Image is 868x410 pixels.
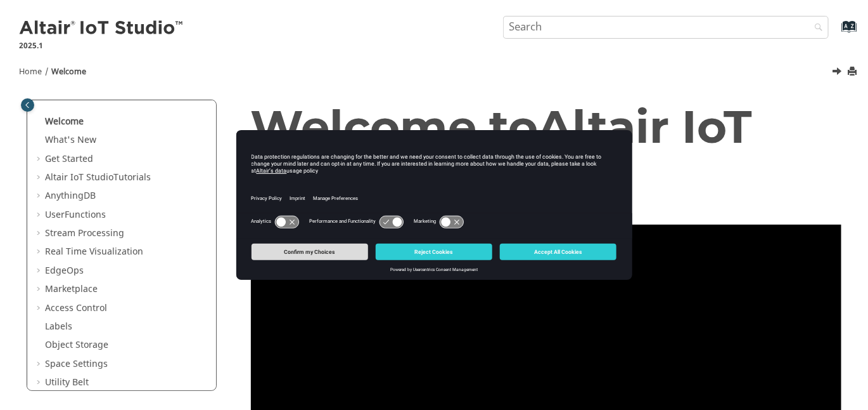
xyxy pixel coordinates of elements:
[45,227,124,240] a: Stream Processing
[45,338,108,352] a: Object Storage
[35,246,45,258] span: Expand Real Time Visualization
[45,282,98,296] a: Marketplace
[19,66,42,77] a: Home
[19,18,185,39] img: Altair IoT Studio
[45,264,84,277] a: EdgeOps
[45,152,93,166] a: Get Started
[35,283,45,296] span: Expand Marketplace
[45,171,151,184] a: Altair IoT StudioTutorials
[35,190,45,202] span: Expand AnythingDB
[35,265,45,277] span: Expand EdgeOps
[45,133,96,147] a: What's New
[833,65,843,81] a: Next topic: What's New
[503,16,829,39] input: Search query
[848,63,858,81] button: Print this page
[45,376,89,389] a: Utility Belt
[45,115,84,128] a: Welcome
[45,357,108,371] a: Space Settings
[35,302,45,315] span: Expand Access Control
[35,209,45,222] span: Expand UserFunctions
[21,98,34,112] button: Toggle publishing table of content
[251,102,842,202] h1: Welcome to
[19,40,185,51] p: 2025.1
[45,245,143,258] a: Real Time Visualization
[45,208,106,222] a: UserFunctions
[35,153,45,166] span: Expand Get Started
[65,208,106,222] span: Functions
[45,189,96,202] a: AnythingDB
[821,26,850,39] a: Go to index terms page
[35,171,45,184] span: Expand Altair IoT StudioTutorials
[45,171,113,184] span: Altair IoT Studio
[798,16,833,41] button: Search
[45,301,107,315] a: Access Control
[51,66,86,77] a: Welcome
[45,320,72,333] a: Labels
[35,227,45,240] span: Expand Stream Processing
